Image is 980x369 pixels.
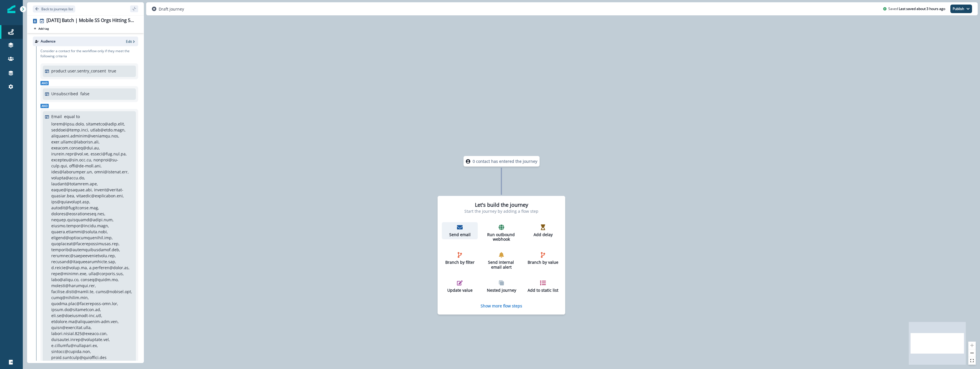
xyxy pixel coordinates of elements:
p: Back to journeys list [41,7,73,11]
p: true [108,68,116,74]
p: Send email [444,232,475,237]
p: Nested journey [486,288,517,293]
button: Branch by filter [442,250,478,267]
p: Start the journey by adding a flow step [464,208,538,214]
div: [DATE] Batch | Mobile SS Orgs Hitting 5M Spans [46,18,136,24]
p: equal to [64,113,80,119]
div: Let's build the journeyStart the journey by adding a flow stepSend emailRun outbound webhookAdd d... [438,196,565,315]
button: fit view [968,357,976,365]
p: Add to static list [527,288,559,293]
p: product user.sentry_consent [51,68,106,74]
button: Add to static list [525,278,561,295]
span: And [40,81,49,85]
button: Add delay [525,222,561,240]
p: Saved [888,6,898,11]
button: Update value [442,278,478,295]
button: Show more flow steps [481,303,522,309]
p: Update value [444,288,475,293]
p: Branch by value [527,260,559,265]
button: Send email [442,222,478,240]
div: 0 contact has entered the journey [447,156,556,167]
p: 0 contact has entered the journey [473,158,537,164]
p: Send internal email alert [486,260,517,270]
h2: Let's build the journey [475,202,528,208]
p: false [80,91,89,97]
button: Run outbound webhook [483,222,519,244]
p: Draft journey [159,6,184,12]
button: Nested journey [483,278,519,295]
img: Inflection [7,5,15,13]
p: Branch by filter [444,260,475,265]
button: sidebar collapse toggle [130,5,138,12]
p: Consider a contact for the workflow only if they meet the following criteria [40,48,138,59]
button: Go back [33,5,75,13]
p: lorem@ipsu.dolo, sitametco@adip.elit, seddoei@temp.inci, utlab@etdo.magn, aliquaeni.adminim@venia... [51,121,132,360]
p: Audience [41,39,56,44]
p: Add tag [38,27,49,30]
p: Add delay [527,232,559,237]
button: Send internal email alert [483,250,519,272]
button: Branch by value [525,250,561,267]
button: Publish [950,5,972,13]
span: And [40,104,49,108]
button: zoom out [968,349,976,357]
button: Edit [126,39,136,44]
p: Unsubscribed [51,91,78,97]
p: Last saved about 3 hours ago [899,6,945,11]
p: Email [51,113,62,119]
p: Run outbound webhook [486,232,517,242]
button: Add tag [33,26,50,31]
p: Edit [126,39,132,44]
